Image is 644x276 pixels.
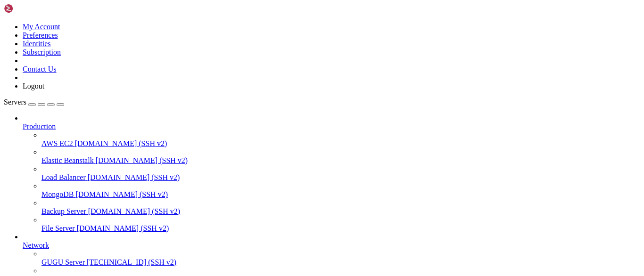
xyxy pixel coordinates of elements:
[41,199,640,216] li: Backup Server [DOMAIN_NAME] (SSH v2)
[23,82,44,90] a: Logout
[88,173,180,181] span: [DOMAIN_NAME] (SSH v2)
[23,241,49,249] span: Network
[41,250,640,267] li: GUGU Server [TECHNICAL_ID] (SSH v2)
[41,216,640,233] li: File Server [DOMAIN_NAME] (SSH v2)
[41,182,640,199] li: MongoDB [DOMAIN_NAME] (SSH v2)
[41,148,640,165] li: Elastic Beanstalk [DOMAIN_NAME] (SSH v2)
[41,156,94,164] span: Elastic Beanstalk
[41,156,640,165] a: Elastic Beanstalk [DOMAIN_NAME] (SSH v2)
[23,241,640,250] a: Network
[23,122,56,130] span: Production
[23,31,58,39] a: Preferences
[23,65,57,73] a: Contact Us
[23,23,60,31] a: My Account
[23,122,640,131] a: Production
[41,173,640,182] a: Load Balancer [DOMAIN_NAME] (SSH v2)
[23,48,61,56] a: Subscription
[87,258,176,266] span: [TECHNICAL_ID] (SSH v2)
[88,207,181,215] span: [DOMAIN_NAME] (SSH v2)
[41,258,85,266] span: GUGU Server
[41,258,640,267] a: GUGU Server [TECHNICAL_ID] (SSH v2)
[75,190,168,198] span: [DOMAIN_NAME] (SSH v2)
[23,40,51,48] a: Identities
[41,139,640,148] a: AWS EC2 [DOMAIN_NAME] (SSH v2)
[41,224,640,233] a: File Server [DOMAIN_NAME] (SSH v2)
[41,173,86,181] span: Load Balancer
[41,224,75,232] span: File Server
[41,207,86,215] span: Backup Server
[4,98,26,106] span: Servers
[77,224,169,232] span: [DOMAIN_NAME] (SSH v2)
[41,165,640,182] li: Load Balancer [DOMAIN_NAME] (SSH v2)
[41,207,640,216] a: Backup Server [DOMAIN_NAME] (SSH v2)
[41,131,640,148] li: AWS EC2 [DOMAIN_NAME] (SSH v2)
[41,139,73,147] span: AWS EC2
[4,98,64,106] a: Servers
[4,4,58,13] img: Shellngn
[96,156,188,164] span: [DOMAIN_NAME] (SSH v2)
[75,139,167,147] span: [DOMAIN_NAME] (SSH v2)
[41,190,74,198] span: MongoDB
[41,190,640,199] a: MongoDB [DOMAIN_NAME] (SSH v2)
[23,114,640,233] li: Production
